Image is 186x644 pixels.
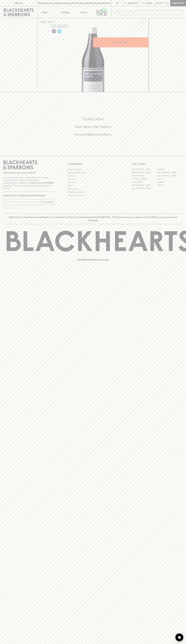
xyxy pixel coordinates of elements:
p: We will never spam you [3,207,54,209]
strong: Liquor License #32064953 [29,182,54,184]
a: [PERSON_NAME] [132,177,157,180]
p: OTHER AREAS [68,162,119,166]
a: Shipping Information [68,191,119,194]
a: Some may call it natural, others minimum intervention, either way, it’s hands off & maybe even a ... [51,28,57,34]
p: It is against the law to sell or supply alcohol to, or to obtain alcohol on behalf of a person un... [3,176,54,189]
p: OUR STORES [132,162,183,166]
a: Prahran [157,184,183,187]
p: FIND US [14,2,23,5]
p: Shop [42,11,47,14]
a: Gift Cards [68,181,119,184]
p: Login [145,2,152,5]
img: bubble-icon [178,636,181,639]
a: Bottle Drop FAQ's [68,168,119,171]
a: [GEOGRAPHIC_DATA] [132,187,157,190]
button: SUBSCRIBE [41,199,54,205]
a: Geelong [157,180,183,184]
p: Blackhearts & Sparrows acknowledges the traditional Custodians of land throughout [GEOGRAPHIC_DAT... [5,216,181,222]
div: Call to action block [3,106,183,151]
a: Wonderful as is, but a slight chill will enhance the aromatics and give it a beautiful crunch. [57,28,62,34]
button: Add to wishlist [140,19,147,26]
p: 0 [167,2,168,4]
input: e.g. jane@blackheartsandsparrows.com.au [5,200,41,204]
a: Privacy Policy [68,187,119,190]
a: [GEOGRAPHIC_DATA] [132,171,157,174]
a: [GEOGRAPHIC_DATA] [157,171,183,174]
button: ADD TO CART [93,37,149,47]
a: Brunswick West [132,174,157,177]
a: Stores [74,6,93,18]
button: Add to wishlist [51,25,68,28]
img: Lo-Fi [52,29,56,33]
input: Try "Pinot noir" [121,10,181,15]
p: Sibling owned and run since [DATE] [3,171,54,174]
p: Tastings [61,11,69,14]
a: Terms & Conditions [68,194,119,197]
p: Subscribe to The Blackhearts Newsletter [3,194,54,197]
h5: Click & Collect [3,117,183,121]
a: HOME [39,21,46,23]
a: Careers [68,174,119,177]
p: $0.00 [156,2,162,5]
a: [GEOGRAPHIC_DATA] [132,184,157,187]
img: Chilled Red [57,29,62,33]
a: Braddon [157,168,183,171]
button: Shop [37,6,56,18]
a: Fitzroy [157,177,183,180]
p: Checkout [172,2,184,5]
p: ADD TO CART [114,41,128,44]
a: [GEOGRAPHIC_DATA] [157,174,183,177]
img: 36573.png [37,27,149,92]
a: Contact Us [68,178,119,181]
a: Business & Bulk Gifting [68,171,119,174]
h5: Uber Same-Day Delivery [3,125,183,129]
p: Stores [80,11,87,14]
h5: Across Melbourne Metro [3,132,183,137]
a: Fitzroy North [132,180,157,184]
a: Tastings [56,6,74,18]
p: Wishlist [128,2,138,5]
p: SUBSCRIBE [42,200,53,204]
a: [GEOGRAPHIC_DATA] [132,168,157,171]
a: SHOP [48,21,53,23]
a: FAQ's [68,184,119,187]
